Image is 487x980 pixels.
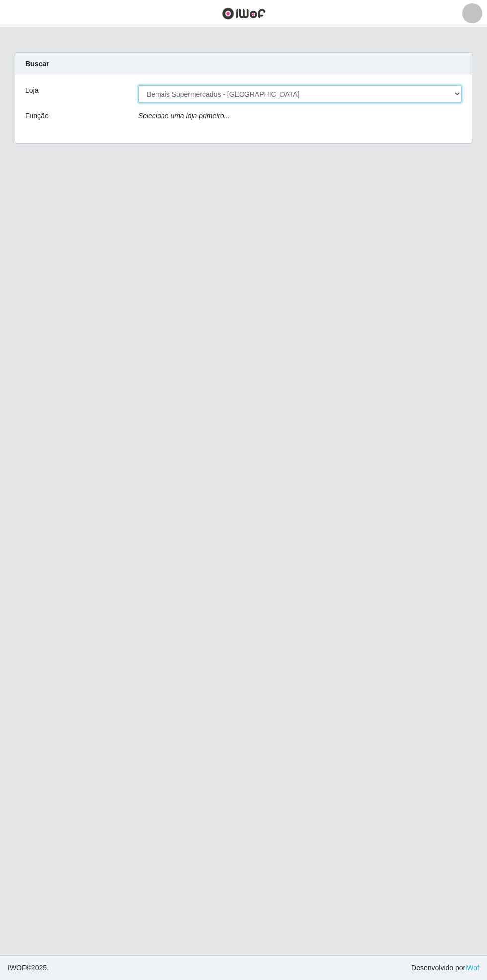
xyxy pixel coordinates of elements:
strong: Buscar [25,60,49,68]
label: Loja [25,85,38,96]
span: © 2025 . [8,963,49,973]
label: Função [25,111,49,121]
i: Selecione uma loja primeiro... [138,112,230,120]
a: iWof [465,964,479,972]
span: Desenvolvido por [411,963,479,973]
img: CoreUI Logo [222,7,266,20]
span: IWOF [8,964,26,972]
